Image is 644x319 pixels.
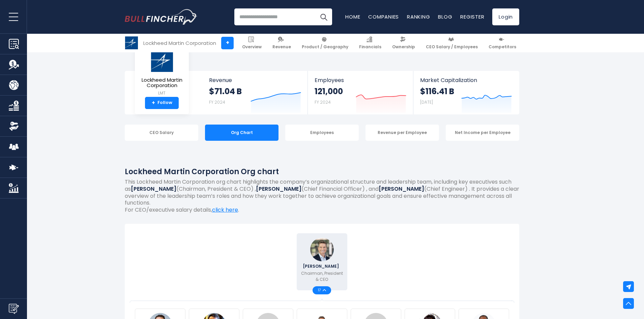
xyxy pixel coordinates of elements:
[446,125,519,141] div: Net Income per Employee
[269,34,294,52] a: Revenue
[202,71,308,114] a: Revenue $71.04 B FY 2024
[315,77,406,83] span: Employees
[212,206,238,214] a: click here
[125,166,519,177] h1: Lockheed Martin Corporation Org chart
[308,71,413,114] a: Employees 121,000 FY 2024
[209,86,242,97] strong: $71.04 B
[242,44,262,50] span: Overview
[310,238,334,261] img: Jim Taiclet
[315,8,332,25] button: Search
[221,37,234,49] a: +
[368,13,399,20] a: Companies
[318,289,323,292] span: 17
[131,185,176,193] b: [PERSON_NAME]
[315,86,343,97] strong: 121,000
[140,49,184,97] a: Lockheed Martin Corporation LMT
[299,34,351,52] a: Product / Geography
[492,8,519,25] a: Login
[420,86,454,97] strong: $116.41 B
[125,125,198,141] div: CEO Salary
[297,233,347,290] a: Jim Taiclet [PERSON_NAME] Chairman, President & CEO 17
[489,44,516,50] span: Competitors
[209,99,225,105] small: FY 2024
[140,77,183,88] span: Lockheed Martin Corporation
[209,77,301,83] span: Revenue
[301,270,343,283] p: Chairman, President & CEO
[359,44,381,50] span: Financials
[379,185,424,193] b: [PERSON_NAME]
[389,34,418,52] a: Ownership
[345,13,360,20] a: Home
[125,9,197,25] a: Go to homepage
[356,34,384,52] a: Financials
[315,99,331,105] small: FY 2024
[423,34,481,52] a: CEO Salary / Employees
[125,36,138,49] img: LMT logo
[125,179,519,207] p: This Lockheed Martin Corporation org chart highlights the company’s organizational structure and ...
[150,50,174,72] img: LMT logo
[125,207,519,214] p: For CEO/executive salary details, .
[420,77,512,83] span: Market Capitalization
[392,44,415,50] span: Ownership
[285,125,359,141] div: Employees
[365,125,439,141] div: Revenue per Employee
[426,44,478,50] span: CEO Salary / Employees
[239,34,265,52] a: Overview
[303,264,341,268] span: [PERSON_NAME]
[486,34,519,52] a: Competitors
[420,99,433,105] small: [DATE]
[140,90,183,96] small: LMT
[438,13,452,20] a: Blog
[125,9,198,25] img: Bullfincher logo
[145,97,179,109] a: +Follow
[152,100,155,106] strong: +
[205,125,279,141] div: Org Chart
[143,39,216,47] div: Lockheed Martin Corporation
[256,185,301,193] b: [PERSON_NAME]
[460,13,484,20] a: Register
[9,121,19,131] img: Ownership
[302,44,348,50] span: Product / Geography
[413,71,519,114] a: Market Capitalization $116.41 B [DATE]
[407,13,430,20] a: Ranking
[272,44,291,50] span: Revenue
